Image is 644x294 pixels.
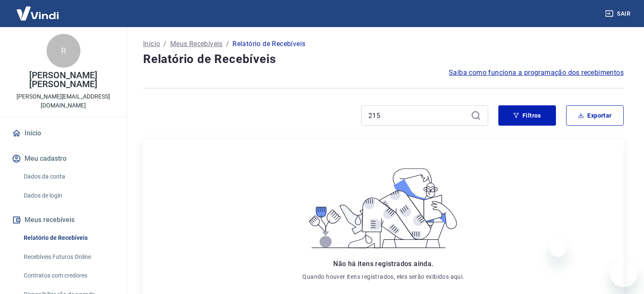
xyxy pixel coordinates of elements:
[603,6,634,22] button: Sair
[566,105,624,126] button: Exportar
[610,260,637,287] iframe: Botão para abrir a janela de mensagens
[226,39,229,49] p: /
[7,71,120,89] p: [PERSON_NAME] [PERSON_NAME]
[498,105,556,126] button: Filtros
[10,0,65,26] img: Vindi
[20,267,116,284] a: Contratos com credores
[10,124,116,143] a: Início
[20,229,116,247] a: Relatório de Recebíveis
[550,240,567,257] iframe: Fechar mensagem
[302,272,464,281] p: Quando houver itens registrados, eles serão exibidos aqui.
[333,260,433,268] span: Não há itens registrados ainda.
[163,39,166,49] p: /
[143,39,160,49] a: Início
[232,39,305,49] p: Relatório de Recebíveis
[20,248,116,266] a: Recebíveis Futuros Online
[20,187,116,204] a: Dados de login
[7,92,120,110] p: [PERSON_NAME][EMAIL_ADDRESS][DOMAIN_NAME]
[47,34,80,68] div: R
[10,211,116,229] button: Meus recebíveis
[20,168,116,185] a: Dados da conta
[143,51,624,68] h4: Relatório de Recebíveis
[368,109,467,122] input: Busque pelo número do pedido
[170,39,223,49] a: Meus Recebíveis
[449,68,624,78] a: Saiba como funciona a programação dos recebimentos
[10,149,116,168] button: Meu cadastro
